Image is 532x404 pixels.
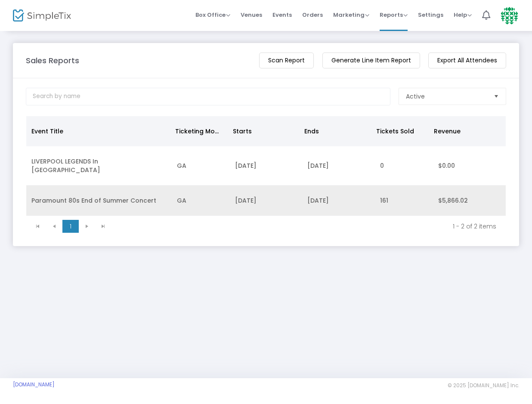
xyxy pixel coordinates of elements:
[228,116,300,146] th: Starts
[172,146,230,185] td: GA
[333,11,369,19] span: Marketing
[375,146,433,185] td: 0
[490,88,502,105] button: Select
[406,92,425,101] span: Active
[302,185,375,216] td: [DATE]
[241,4,262,26] span: Venues
[302,4,323,26] span: Orders
[434,127,461,136] span: Revenue
[172,185,230,216] td: GA
[170,116,228,146] th: Ticketing Mode
[418,4,443,26] span: Settings
[433,185,506,216] td: $5,866.02
[433,146,506,185] td: $0.00
[272,4,292,26] span: Events
[380,11,408,19] span: Reports
[26,88,390,105] input: Search by name
[230,146,303,185] td: [DATE]
[375,185,433,216] td: 161
[26,116,506,216] div: Data table
[26,185,172,216] td: Paramount 80s End of Summer Concert
[13,381,55,388] a: [DOMAIN_NAME]
[26,116,170,146] th: Event Title
[448,382,519,389] span: © 2025 [DOMAIN_NAME] Inc.
[454,11,472,19] span: Help
[26,55,79,66] m-panel-title: Sales Reports
[371,116,429,146] th: Tickets Sold
[230,185,303,216] td: [DATE]
[259,52,314,68] m-button: Scan Report
[26,146,172,185] td: LIVERPOOL LEGENDS In [GEOGRAPHIC_DATA]
[322,52,420,68] m-button: Generate Line Item Report
[428,52,506,68] m-button: Export All Attendees
[118,222,496,231] kendo-pager-info: 1 - 2 of 2 items
[195,11,230,19] span: Box Office
[62,220,79,233] span: Page 1
[299,116,371,146] th: Ends
[302,146,375,185] td: [DATE]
